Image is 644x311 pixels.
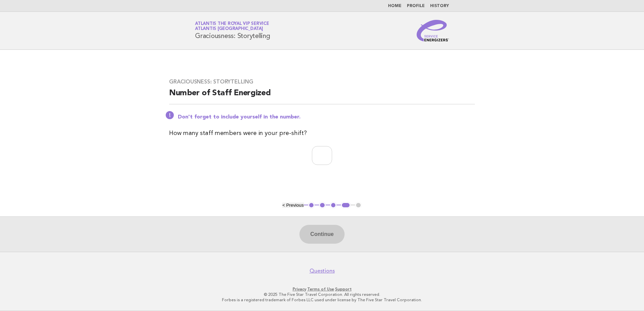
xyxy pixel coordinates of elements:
[195,27,263,31] span: Atlantis [GEOGRAPHIC_DATA]
[116,297,528,303] p: Forbes is a registered trademark of Forbes LLC used under license by The Five Star Travel Corpora...
[116,286,528,292] p: · ·
[307,287,334,291] a: Terms of Use
[169,129,475,138] p: How many staff members were in your pre-shift?
[310,268,335,274] a: Questions
[335,287,352,291] a: Support
[116,292,528,297] p: © 2025 The Five Star Travel Corporation. All rights reserved.
[282,203,303,208] button: < Previous
[319,202,326,209] button: 2
[341,202,351,209] button: 4
[308,202,315,209] button: 1
[407,4,425,8] a: Profile
[388,4,401,8] a: Home
[330,202,337,209] button: 3
[195,22,270,39] h1: Graciousness: Storytelling
[417,20,449,41] img: Service Energizers
[178,114,475,120] p: Don't forget to include yourself in the number.
[195,22,269,31] a: Atlantis the Royal VIP ServiceAtlantis [GEOGRAPHIC_DATA]
[293,287,306,291] a: Privacy
[169,88,475,104] h2: Number of Staff Energized
[430,4,449,8] a: History
[169,78,475,85] h3: Graciousness: Storytelling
